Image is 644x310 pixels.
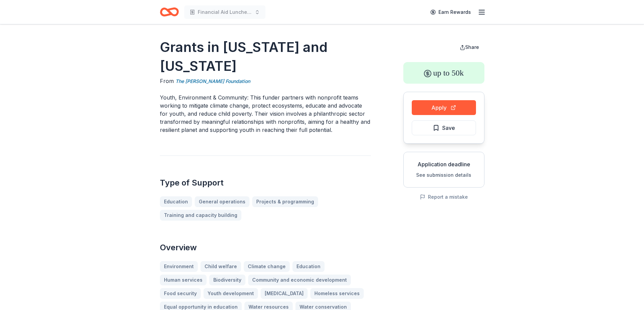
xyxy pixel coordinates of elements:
[160,93,371,134] p: Youth, Environment & Community: This funder partners with nonprofit teams working to mitigate cli...
[454,40,484,54] button: Share
[160,38,371,76] h1: Grants in [US_STATE] and [US_STATE]
[412,120,476,135] button: Save
[198,8,252,16] span: Financial Aid Luncheon
[160,4,179,20] a: Home
[403,62,484,84] div: up to 50k
[426,6,475,18] a: Earn Rewards
[412,100,476,115] button: Apply
[409,160,479,168] div: Application deadline
[160,177,371,188] h2: Type of Support
[195,196,249,207] a: General operations
[160,77,371,85] div: From
[252,196,318,207] a: Projects & programming
[160,242,371,253] h2: Overview
[160,210,241,221] a: Training and capacity building
[416,171,471,179] button: See submission details
[160,196,192,207] a: Education
[175,77,250,85] a: The [PERSON_NAME] Foundation
[420,193,468,201] button: Report a mistake
[442,123,455,132] span: Save
[184,5,265,19] button: Financial Aid Luncheon
[465,44,479,50] span: Share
